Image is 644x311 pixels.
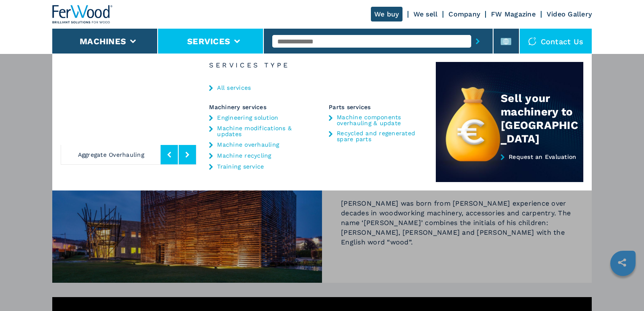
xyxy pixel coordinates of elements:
a: We buy [371,7,402,21]
button: Machines [80,36,126,46]
a: Recycled and regenerated spare parts [337,130,416,142]
button: submit-button [471,32,484,51]
a: Machine recycling [217,153,271,158]
a: Training service [217,164,264,169]
a: Engineering solution [217,115,278,121]
div: Parts services [329,104,436,111]
img: Contact us [528,37,537,46]
a: Machine modifications & updates [217,125,296,137]
h6: Services Type [196,62,436,73]
a: Request an Evaluation [436,153,583,182]
a: All services [217,85,251,91]
button: Services [187,36,230,46]
img: Ferwood [52,5,113,24]
a: Company [448,10,480,18]
div: Sell your machinery to [GEOGRAPHIC_DATA] [501,91,583,145]
div: Contact us [520,29,592,54]
a: Machine components overhauling & update [337,114,416,126]
img: image [196,62,332,146]
a: We sell [413,10,438,18]
p: Aggregate Overhauling [61,145,161,164]
a: FW Magazine [491,10,536,18]
a: Machine overhauling [217,142,279,147]
div: Machinery services [209,104,316,111]
img: image [61,62,196,146]
a: Video Gallery [547,10,592,18]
